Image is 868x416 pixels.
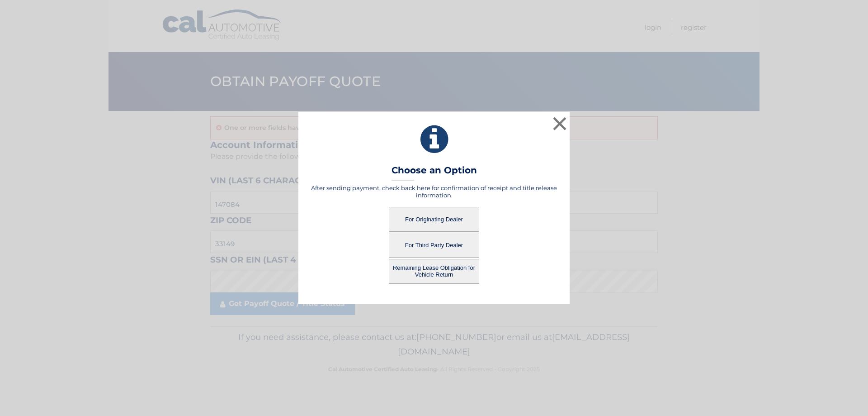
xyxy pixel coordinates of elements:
[310,184,558,199] h5: After sending payment, check back here for confirmation of receipt and title release information.
[389,233,479,258] button: For Third Party Dealer
[551,115,569,133] button: ×
[389,259,479,284] button: Remaining Lease Obligation for Vehicle Return
[392,165,477,181] h3: Choose an Option
[389,207,479,232] button: For Originating Dealer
